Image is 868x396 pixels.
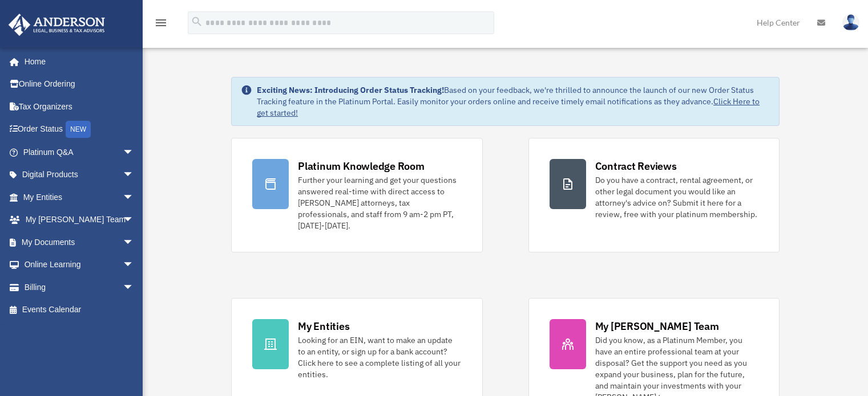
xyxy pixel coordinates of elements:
[231,138,482,252] a: Platinum Knowledge Room Further your learning and get your questions answered real-time with dire...
[257,96,760,118] a: Click Here to get started!
[66,121,91,138] div: NEW
[298,319,349,333] div: My Entities
[5,14,108,36] img: Anderson Advisors Platinum Portal
[298,159,425,173] div: Platinum Knowledge Room
[8,164,151,186] a: Digital Productsarrow_drop_down
[8,141,151,164] a: Platinum Q&Aarrow_drop_down
[257,85,444,95] strong: Exciting News: Introducing Order Status Tracking!
[123,186,146,209] span: arrow_drop_down
[123,141,146,164] span: arrow_drop_down
[298,174,461,231] div: Further your learning and get your questions answered real-time with direct access to [PERSON_NAM...
[123,164,146,187] span: arrow_drop_down
[8,50,146,73] a: Home
[595,174,758,220] div: Do you have a contract, rental agreement, or other legal document you would like an attorney's ad...
[8,73,151,96] a: Online Ordering
[8,276,151,299] a: Billingarrow_drop_down
[528,138,780,252] a: Contract Reviews Do you have a contract, rental agreement, or other legal document you would like...
[842,14,859,31] img: User Pic
[8,186,151,209] a: My Entitiesarrow_drop_down
[595,159,677,173] div: Contract Reviews
[123,276,146,299] span: arrow_drop_down
[8,118,151,141] a: Order StatusNEW
[8,209,151,231] a: My [PERSON_NAME] Teamarrow_drop_down
[595,319,719,333] div: My [PERSON_NAME] Team
[257,84,770,119] div: Based on your feedback, we're thrilled to announce the launch of our new Order Status Tracking fe...
[8,231,151,254] a: My Documentsarrow_drop_down
[8,254,151,276] a: Online Learningarrow_drop_down
[8,95,151,118] a: Tax Organizers
[154,20,168,30] a: menu
[298,334,461,380] div: Looking for an EIN, want to make an update to an entity, or sign up for a bank account? Click her...
[123,231,146,254] span: arrow_drop_down
[8,299,151,321] a: Events Calendar
[191,15,203,28] i: search
[123,209,146,232] span: arrow_drop_down
[123,254,146,277] span: arrow_drop_down
[154,16,168,30] i: menu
